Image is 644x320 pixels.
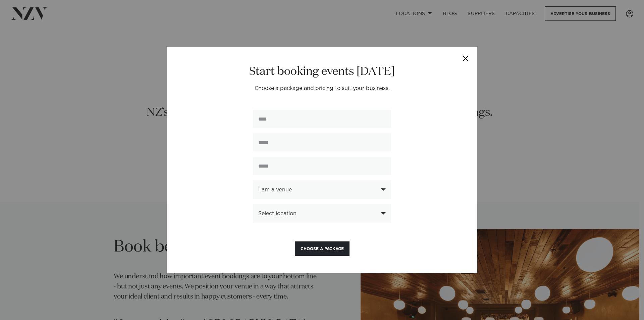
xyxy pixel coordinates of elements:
[454,47,477,70] button: Close
[295,241,350,256] button: Choose a Package
[258,211,378,217] div: Select location
[258,187,378,193] div: I am a venue
[184,84,460,93] p: Choose a package and pricing to suit your business.
[184,64,460,79] h2: Start booking events [DATE]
